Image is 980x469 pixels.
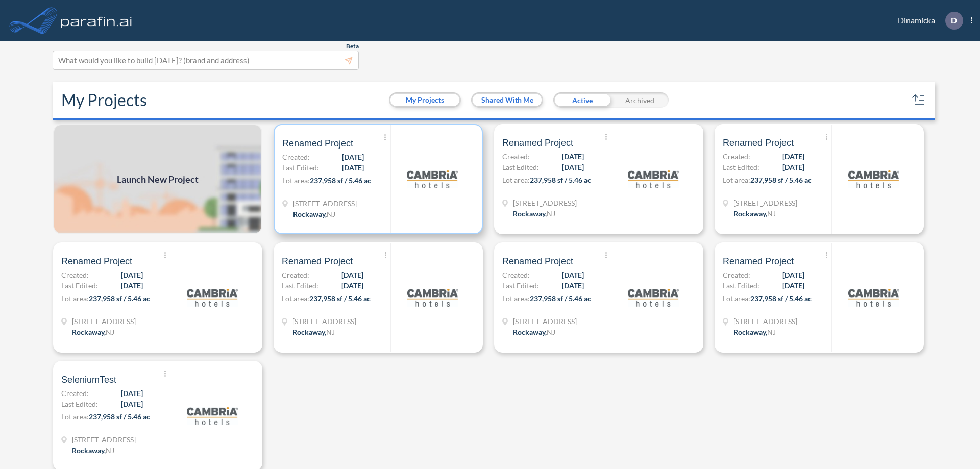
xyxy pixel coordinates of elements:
[723,255,794,267] span: Renamed Project
[72,327,114,337] div: Rockaway, NJ
[282,152,310,162] span: Created:
[61,294,89,303] span: Lot area:
[121,280,143,291] span: [DATE]
[282,294,309,303] span: Lot area:
[733,316,797,327] span: 321 Mt Hope Ave
[72,316,136,327] span: 321 Mt Hope Ave
[346,42,359,51] span: Beta
[628,272,679,323] img: logo
[723,176,750,184] span: Lot area:
[61,388,89,399] span: Created:
[611,92,669,108] div: Archived
[750,176,812,184] span: 237,958 sf / 5.46 ac
[782,151,804,162] span: [DATE]
[733,209,767,218] span: Rockaway ,
[72,328,106,336] span: Rockaway ,
[121,269,143,280] span: [DATE]
[407,272,458,323] img: logo
[562,269,584,280] span: [DATE]
[782,280,804,291] span: [DATE]
[106,328,114,336] span: NJ
[502,137,573,149] span: Renamed Project
[407,154,458,205] img: logo
[341,269,363,280] span: [DATE]
[187,272,238,323] img: logo
[61,269,89,280] span: Created:
[723,162,759,172] span: Last Edited:
[72,445,114,456] div: Rockaway, NJ
[530,294,591,303] span: 237,958 sf / 5.46 ac
[187,390,238,441] img: logo
[342,162,364,173] span: [DATE]
[310,176,371,185] span: 237,958 sf / 5.46 ac
[53,124,262,234] a: Launch New Project
[121,388,143,399] span: [DATE]
[767,209,776,218] span: NJ
[61,412,89,421] span: Lot area:
[282,269,309,280] span: Created:
[562,162,584,172] span: [DATE]
[72,434,136,445] span: 321 Mt Hope Ave
[502,294,530,303] span: Lot area:
[951,16,957,25] p: D
[282,162,319,173] span: Last Edited:
[293,210,327,218] span: Rockaway ,
[562,151,584,162] span: [DATE]
[326,328,335,336] span: NJ
[502,255,573,267] span: Renamed Project
[53,124,262,234] img: add
[530,176,591,184] span: 237,958 sf / 5.46 ac
[848,154,899,205] img: logo
[292,316,356,327] span: 321 Mt Hope Ave
[292,328,326,336] span: Rockaway ,
[848,272,899,323] img: logo
[767,328,776,336] span: NJ
[61,280,98,291] span: Last Edited:
[502,269,530,280] span: Created:
[390,94,459,106] button: My Projects
[628,154,679,205] img: logo
[513,328,547,336] span: Rockaway ,
[723,294,750,303] span: Lot area:
[782,162,804,172] span: [DATE]
[513,209,547,218] span: Rockaway ,
[723,280,759,291] span: Last Edited:
[327,210,335,218] span: NJ
[106,446,114,455] span: NJ
[733,327,776,337] div: Rockaway, NJ
[911,92,927,108] button: sort
[309,294,371,303] span: 237,958 sf / 5.46 ac
[723,137,794,149] span: Renamed Project
[341,280,363,291] span: [DATE]
[733,328,767,336] span: Rockaway ,
[553,92,611,108] div: Active
[282,176,310,185] span: Lot area:
[562,280,584,291] span: [DATE]
[750,294,812,303] span: 237,958 sf / 5.46 ac
[547,209,555,218] span: NJ
[292,327,335,337] div: Rockaway, NJ
[782,269,804,280] span: [DATE]
[59,10,134,31] img: logo
[61,374,116,386] span: SeleniumTest
[293,209,335,219] div: Rockaway, NJ
[502,151,530,162] span: Created:
[473,94,542,106] button: Shared With Me
[282,280,318,291] span: Last Edited:
[61,399,98,409] span: Last Edited:
[502,280,539,291] span: Last Edited:
[502,176,530,184] span: Lot area:
[513,316,577,327] span: 321 Mt Hope Ave
[723,151,750,162] span: Created:
[513,198,577,208] span: 321 Mt Hope Ave
[733,208,776,219] div: Rockaway, NJ
[121,399,143,409] span: [DATE]
[282,255,353,267] span: Renamed Project
[117,172,199,186] span: Launch New Project
[733,198,797,208] span: 321 Mt Hope Ave
[293,198,357,209] span: 321 Mt Hope Ave
[883,12,972,30] div: Dinamicka
[282,137,353,150] span: Renamed Project
[513,208,555,219] div: Rockaway, NJ
[61,255,132,267] span: Renamed Project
